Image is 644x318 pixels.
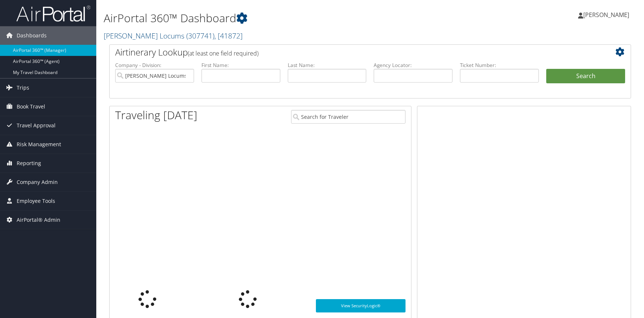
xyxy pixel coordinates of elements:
span: Company Admin [17,173,58,191]
label: Last Name: [288,61,367,69]
a: View SecurityLogic® [316,299,405,312]
button: Search [546,69,625,84]
h1: Traveling [DATE] [115,107,197,123]
span: [PERSON_NAME] [583,11,629,19]
h1: AirPortal 360™ Dashboard [104,10,459,26]
a: [PERSON_NAME] [578,4,637,26]
label: First Name: [201,61,280,69]
span: AirPortal® Admin [17,211,60,229]
span: Reporting [17,154,41,173]
span: Book Travel [17,97,45,116]
label: Company - Division: [115,61,194,69]
span: Dashboards [17,26,47,45]
span: ( 307741 ) [186,31,214,41]
input: Search for Traveler [291,110,406,124]
label: Agency Locator: [374,61,453,69]
span: Risk Management [17,135,61,154]
span: , [ 41872 ] [214,31,243,41]
span: Travel Approval [17,116,56,135]
h2: Airtinerary Lookup [115,46,582,58]
a: [PERSON_NAME] Locums [104,31,243,41]
span: Trips [17,78,29,97]
img: airportal-logo.png [16,5,90,22]
span: (at least one field required) [188,49,258,57]
label: Ticket Number: [460,61,539,69]
span: Employee Tools [17,192,55,210]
